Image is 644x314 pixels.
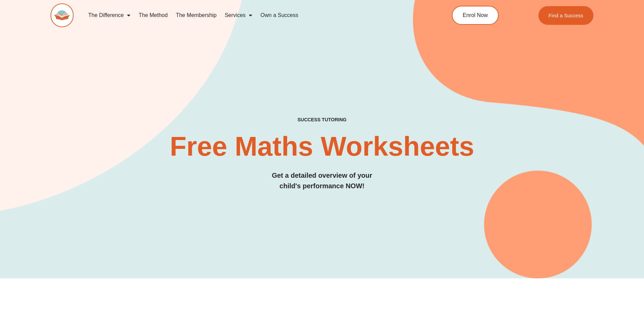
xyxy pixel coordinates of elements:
[51,133,594,160] h2: Free Maths Worksheets​
[84,7,135,23] a: The Difference
[134,7,171,23] a: The Method
[538,6,594,25] a: Find a Success
[452,6,499,25] a: Enrol Now
[549,13,584,18] span: Find a Success
[463,13,488,18] span: Enrol Now
[51,117,594,123] h4: SUCCESS TUTORING​
[221,7,256,23] a: Services
[84,7,421,23] nav: Menu
[172,7,221,23] a: The Membership
[256,7,302,23] a: Own a Success
[51,170,594,191] h3: Get a detailed overview of your child's performance NOW!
